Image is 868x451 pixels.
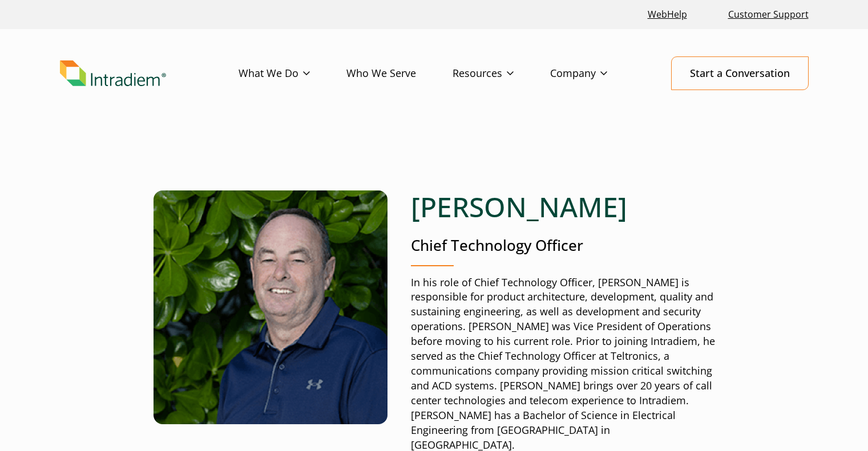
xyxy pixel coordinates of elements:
[411,235,715,256] p: Chief Technology Officer
[239,57,346,90] a: What We Do
[60,60,166,87] img: Intradiem
[724,2,813,27] a: Customer Support
[550,57,644,90] a: Company
[154,190,387,424] img: Kevin Wilson
[453,57,550,90] a: Resources
[643,2,692,27] a: Link opens in a new window
[60,60,239,87] a: Link to homepage of Intradiem
[671,56,809,90] a: Start a Conversation
[411,190,715,224] h1: [PERSON_NAME]
[346,57,453,90] a: Who We Serve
